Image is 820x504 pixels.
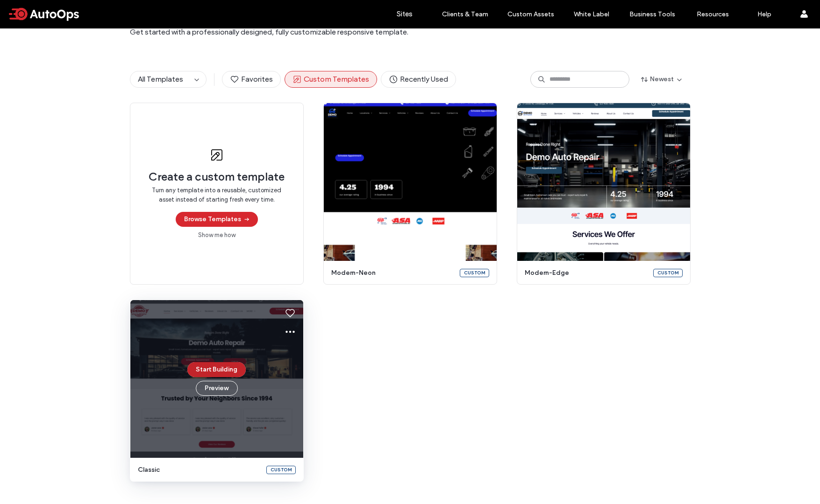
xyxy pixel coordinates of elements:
[130,27,691,37] span: Get started with a professionally designed, fully customizable responsive template.
[460,269,489,277] div: Custom
[230,74,273,84] span: Favorites
[285,71,377,88] button: Custom Templates
[176,212,258,227] button: Browse Templates
[389,74,448,84] span: Recently Used
[525,268,648,278] span: modern-edge
[130,71,191,87] button: All Templates
[196,381,238,396] button: Preview
[292,74,369,84] span: Custom Templates
[757,10,771,18] label: Help
[222,71,281,88] button: Favorites
[149,170,285,184] span: Create a custom template
[653,269,683,277] div: Custom
[697,10,729,18] label: Resources
[442,10,488,18] label: Clients & Team
[149,186,285,204] span: Turn any template into a reusable, customized asset instead of starting fresh every time.
[381,71,456,88] button: Recently Used
[331,268,454,278] span: modern-neon
[138,465,261,475] span: classic
[21,7,41,15] span: Help
[629,10,675,18] label: Business Tools
[266,466,296,474] div: Custom
[507,10,554,18] label: Custom Assets
[574,10,609,18] label: White Label
[633,72,691,87] button: Newest
[198,231,235,240] a: Show me how
[397,10,413,18] label: Sites
[187,362,246,377] button: Start Building
[138,75,183,84] span: All Templates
